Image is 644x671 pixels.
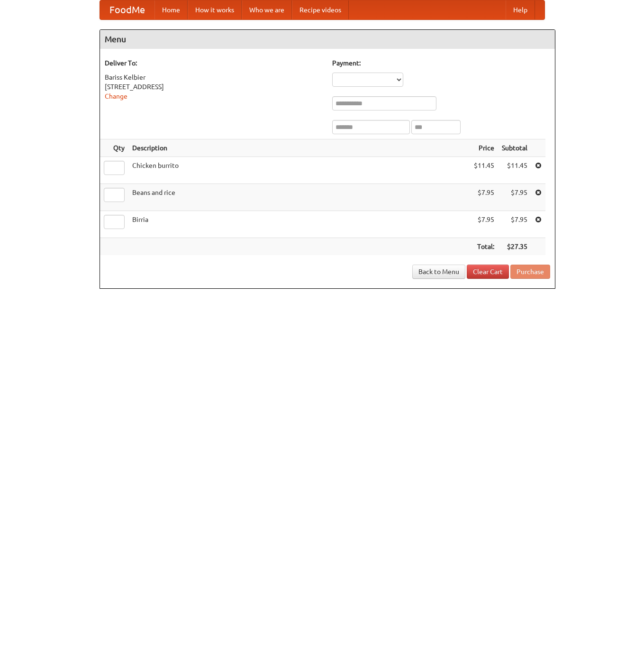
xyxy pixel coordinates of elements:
[154,0,188,19] a: Home
[467,265,509,279] a: Clear Cart
[100,30,555,49] h4: Menu
[128,184,470,211] td: Beans and rice
[242,0,292,19] a: Who we are
[128,157,470,184] td: Chicken burrito
[498,157,531,184] td: $11.45
[510,265,550,279] button: Purchase
[470,157,498,184] td: $11.45
[292,0,349,19] a: Recipe videos
[128,211,470,238] td: Birria
[105,92,127,100] a: Change
[105,58,323,68] h5: Deliver To:
[498,184,531,211] td: $7.95
[100,139,128,157] th: Qty
[470,139,498,157] th: Price
[100,0,154,19] a: FoodMe
[506,0,535,19] a: Help
[470,184,498,211] td: $7.95
[105,82,323,92] div: [STREET_ADDRESS]
[498,238,531,256] th: $27.35
[498,211,531,238] td: $7.95
[412,265,465,279] a: Back to Menu
[128,139,470,157] th: Description
[470,211,498,238] td: $7.95
[105,73,323,82] div: Bariss Kelbier
[498,139,531,157] th: Subtotal
[332,58,550,68] h5: Payment:
[470,238,498,256] th: Total:
[188,0,242,19] a: How it works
